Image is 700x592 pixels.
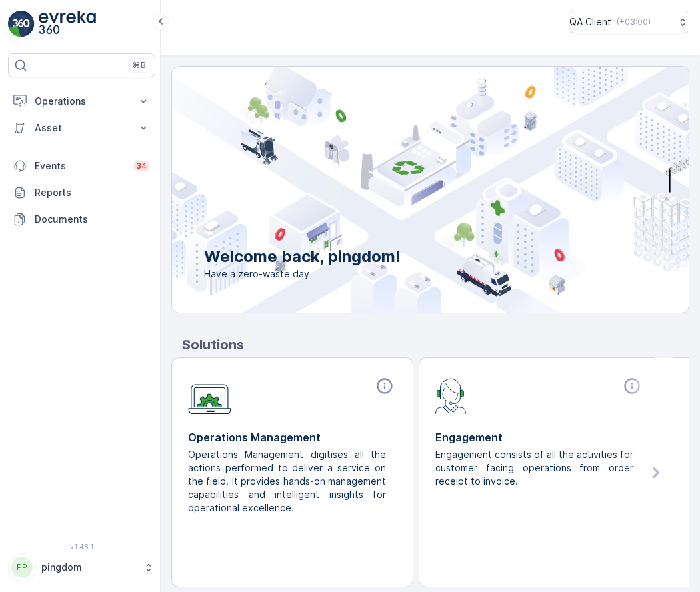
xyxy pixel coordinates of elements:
img: city illustration [112,67,689,313]
p: Reports [35,186,150,199]
p: pingdom [41,561,137,574]
p: ⌘B [133,60,146,71]
a: Reports [8,179,155,206]
p: Welcome back, pingdom! [204,246,401,267]
button: QA Client(+03:00) [569,11,689,33]
button: PPpingdom [8,553,155,581]
p: Solutions [182,335,689,355]
p: ( +03:00 ) [617,17,651,27]
p: Engagement [435,429,644,445]
p: Engagement consists of all the activities for customer facing operations from order receipt to in... [435,448,633,488]
span: Have a zero-waste day [204,267,401,281]
p: Operations [35,95,129,108]
a: Documents [8,206,155,233]
img: logo [8,11,35,37]
button: Asset [8,115,155,141]
img: logo_light-DOdMpM7g.png [39,11,96,37]
p: Asset [35,121,129,135]
p: Documents [35,213,150,226]
img: module-icon [188,377,231,415]
a: Events34 [8,153,155,179]
p: Operations Management digitises all the actions performed to deliver a service on the field. It p... [188,448,386,515]
span: v 1.48.1 [8,543,155,551]
p: 34 [136,161,147,171]
p: Operations Management [188,429,397,445]
img: module-icon [435,377,467,414]
p: QA Client [569,15,611,29]
div: PP [11,557,33,578]
button: Operations [8,88,155,115]
p: Events [35,159,125,173]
